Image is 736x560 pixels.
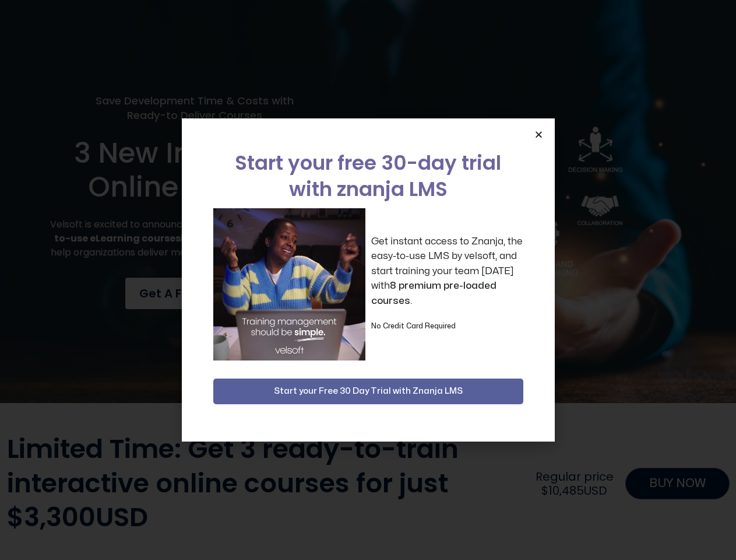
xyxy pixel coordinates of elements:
p: Get instant access to Znanja, the easy-to-use LMS by velsoft, and start training your team [DATE]... [371,234,523,309]
a: Close [534,130,543,139]
strong: No Credit Card Required [371,323,456,330]
img: a woman sitting at her laptop dancing [213,208,365,360]
strong: 8 premium pre-loaded courses [371,281,496,306]
button: Start your Free 30 Day Trial with Znanja LMS [213,379,523,404]
span: Start your Free 30 Day Trial with Znanja LMS [274,384,463,398]
h2: Start your free 30-day trial with znanja LMS [213,150,523,202]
